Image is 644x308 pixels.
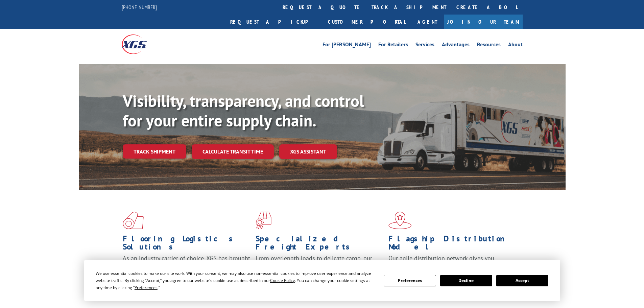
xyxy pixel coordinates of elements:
[323,42,371,49] a: For [PERSON_NAME]
[123,254,250,278] span: As an industry carrier of choice, XGS has brought innovation and dedication to flooring logistics...
[415,42,434,49] a: Services
[123,212,144,229] img: xgs-icon-total-supply-chain-intelligence-red
[384,275,436,286] button: Preferences
[378,42,408,49] a: For Retailers
[84,260,560,301] div: Cookie Consent Prompt
[411,15,444,29] a: Agent
[123,90,364,131] b: Visibility, transparency, and control for your entire supply chain.
[496,275,548,286] button: Accept
[123,144,186,159] a: Track shipment
[323,15,411,29] a: Customer Portal
[122,4,157,10] a: [PHONE_NUMBER]
[135,285,158,290] span: Preferences
[388,254,513,270] span: Our agile distribution network gives you nationwide inventory management on demand.
[256,254,383,284] p: From overlength loads to delicate cargo, our experienced staff knows the best way to move your fr...
[440,275,492,286] button: Decline
[96,270,376,291] div: We use essential cookies to make our site work. With your consent, we may also use non-essential ...
[192,144,274,159] a: Calculate transit time
[270,278,295,283] span: Cookie Policy
[225,15,323,29] a: Request a pickup
[256,235,383,254] h1: Specialized Freight Experts
[444,15,523,29] a: Join Our Team
[123,235,251,254] h1: Flooring Logistics Solutions
[388,212,412,229] img: xgs-icon-flagship-distribution-model-red
[279,144,337,159] a: XGS ASSISTANT
[256,212,271,229] img: xgs-icon-focused-on-flooring-red
[477,42,501,49] a: Resources
[388,235,516,254] h1: Flagship Distribution Model
[442,42,470,49] a: Advantages
[508,42,523,49] a: About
